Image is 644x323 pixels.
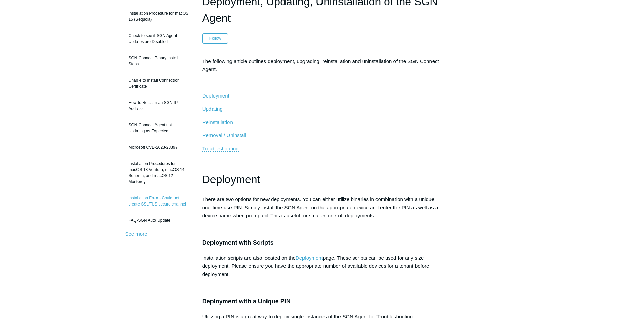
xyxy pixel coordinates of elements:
[202,255,429,277] span: page. These scripts can be used for any size deployment. Please ensure you have the appropriate n...
[202,239,274,246] span: Deployment with Scripts
[125,7,192,26] a: Installation Procedure for macOS 15 (Sequoia)
[125,231,147,237] a: See more
[202,119,233,125] a: Reinstallation
[296,255,323,261] a: Deployment
[202,106,223,112] a: Updating
[202,132,246,138] a: Removal / Uninstall
[202,146,239,152] a: Troubleshooting
[125,214,192,227] a: FAQ-SGN Auto Update
[125,141,192,154] a: Microsoft CVE-2023-23397
[202,255,296,261] span: Installation scripts are also located on the
[202,93,229,99] a: Deployment
[125,119,192,137] a: SGN Connect Agent not Updating as Expected
[125,157,192,188] a: Installation Procedures for macOS 13 Ventura, macOS 14 Sonoma, and macOS 12 Monterey
[202,196,438,218] span: There are two options for new deployments. You can either utilize binaries in combination with a ...
[125,29,192,48] a: Check to see if SGN Agent Updates are Disabled
[125,74,192,93] a: Unable to Install Connection Certificate
[202,173,260,186] span: Deployment
[202,298,291,305] span: Deployment with a Unique PIN
[125,96,192,115] a: How to Reclaim an SGN IP Address
[202,33,228,43] button: Follow Article
[202,314,415,319] span: Utilizing a PIN is a great way to deploy single instances of the SGN Agent for Troubleshooting.
[125,51,192,70] a: SGN Connect Binary Install Steps
[125,192,192,211] a: Installation Error - Could not create SSL/TLS secure channel
[202,58,439,72] span: The following article outlines deployment, upgrading, reinstallation and uninstallation of the SG...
